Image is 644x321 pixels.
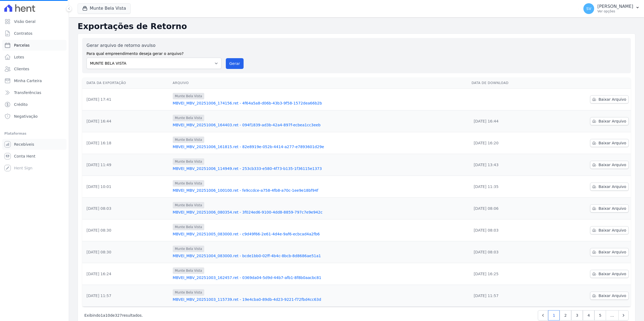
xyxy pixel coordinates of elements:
a: Baixar Arquivo [590,292,629,300]
span: Recebíveis [14,142,34,147]
td: [DATE] 13:43 [469,154,549,176]
span: Parcelas [14,43,30,48]
a: Conta Hent [2,151,67,162]
a: MBVEI_MBV_20251006_080354.ret - 3f024ed6-9100-4dd8-8859-797c7e9e942c [173,210,467,215]
a: Crédito [2,99,67,110]
th: Arquivo [171,78,469,89]
td: [DATE] 16:44 [82,110,171,132]
td: [DATE] 11:49 [82,154,171,176]
a: Next [618,310,629,320]
a: MBVEI_MBV_20251003_115739.ret - 19e4cba0-89db-4d23-9221-f72fbd4cc63d [173,297,467,302]
span: Baixar Arquivo [598,228,626,233]
a: 2 [560,310,571,320]
button: Munte Bela Vista [78,3,131,13]
a: Visão Geral [2,16,67,27]
p: [PERSON_NAME] [597,4,633,9]
a: Baixar Arquivo [590,204,629,212]
span: Baixar Arquivo [598,249,626,255]
a: 4 [583,310,594,320]
span: Baixar Arquivo [598,293,626,298]
th: Data de Download [469,78,549,89]
span: Munte Bela Vista [173,180,204,187]
a: Clientes [2,64,67,74]
span: Munte Bela Vista [173,289,204,296]
td: [DATE] 08:03 [82,198,171,219]
p: Ver opções [597,9,633,13]
span: Baixar Arquivo [598,140,626,146]
span: Munte Bela Vista [173,115,204,121]
label: Gerar arquivo de retorno avulso [86,42,221,49]
td: [DATE] 16:25 [469,263,549,285]
td: [DATE] 08:03 [469,241,549,263]
td: [DATE] 11:35 [469,176,549,198]
span: 327 [115,313,122,317]
a: MBVEI_MBV_20251006_164403.ret - 094f1839-ad3b-42a4-897f-ecbea1cc3eeb [173,122,467,128]
button: Gerar [226,58,244,69]
a: Recebíveis [2,139,67,150]
th: Data da Exportação [82,78,171,89]
a: MBVEI_MBV_20251006_100100.ret - fe9ccdce-a758-4fb8-a70c-1ee9e18bf94f [173,188,467,193]
a: Baixar Arquivo [590,95,629,103]
span: Contratos [14,31,32,36]
td: [DATE] 11:57 [82,285,171,307]
label: Para qual empreendimento deseja gerar o arquivo? [86,49,221,57]
td: [DATE] 08:30 [82,241,171,263]
span: Baixar Arquivo [598,184,626,189]
a: Baixar Arquivo [590,117,629,125]
span: 1 [101,313,103,317]
a: MBVEI_MBV_20251006_114949.ret - 253cb333-e580-4f73-b135-1f36115e1373 [173,166,467,171]
a: MBVEI_MBV_20251006_174156.ret - 4f64a5a8-d06b-43b3-9f58-1572dea66b2b [173,100,467,106]
a: Parcelas [2,40,67,51]
td: [DATE] 08:06 [469,198,549,219]
span: Munte Bela Vista [173,224,204,230]
span: Negativação [14,114,38,119]
span: Crédito [14,102,28,107]
span: Munte Bela Vista [173,93,204,99]
span: 10 [105,313,110,317]
a: Lotes [2,52,67,62]
a: MBVEI_MBV_20251004_083000.ret - bcde1bb0-02ff-4b4c-8bcb-8d8686ae51a1 [173,253,467,259]
a: Baixar Arquivo [590,270,629,278]
a: Transferências [2,87,67,98]
td: [DATE] 08:30 [82,219,171,241]
a: Contratos [2,28,67,39]
span: Baixar Arquivo [598,118,626,124]
button: SV [PERSON_NAME] Ver opções [579,1,644,16]
h2: Exportações de Retorno [78,22,635,31]
td: [DATE] 16:18 [82,132,171,154]
td: [DATE] 16:24 [82,263,171,285]
span: Munte Bela Vista [173,137,204,143]
td: [DATE] 16:44 [469,110,549,132]
span: Conta Hent [14,153,35,159]
a: Baixar Arquivo [590,183,629,191]
span: Munte Bela Vista [173,202,204,208]
span: Lotes [14,54,24,60]
td: [DATE] 17:41 [82,89,171,110]
p: Exibindo a de resultados. [84,313,143,318]
span: Munte Bela Vista [173,267,204,274]
span: Clientes [14,66,29,72]
td: [DATE] 10:01 [82,176,171,198]
span: Transferências [14,90,41,95]
a: Minha Carteira [2,75,67,86]
a: 1 [548,310,560,320]
a: MBVEI_MBV_20251006_161815.ret - 82e8919e-052b-4414-a277-e7893601d29e [173,144,467,149]
span: Visão Geral [14,19,36,24]
a: Negativação [2,111,67,122]
a: Baixar Arquivo [590,139,629,147]
span: Baixar Arquivo [598,271,626,277]
span: … [606,310,619,320]
td: [DATE] 16:20 [469,132,549,154]
span: Minha Carteira [14,78,42,83]
span: Munte Bela Vista [173,246,204,252]
a: MBVEI_MBV_20251003_162457.ret - 0369da04-5d9d-44b7-afb1-8f8b0aacbc81 [173,275,467,280]
span: Baixar Arquivo [598,162,626,168]
a: Baixar Arquivo [590,248,629,256]
span: Baixar Arquivo [598,206,626,211]
a: Previous [538,310,548,320]
a: MBVEI_MBV_20251005_083000.ret - c9d49f66-2e61-4d4e-9af6-ecbcad4a2fb6 [173,231,467,237]
span: SV [586,7,591,11]
span: Baixar Arquivo [598,97,626,102]
div: Plataformas [4,130,64,137]
a: 3 [571,310,583,320]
